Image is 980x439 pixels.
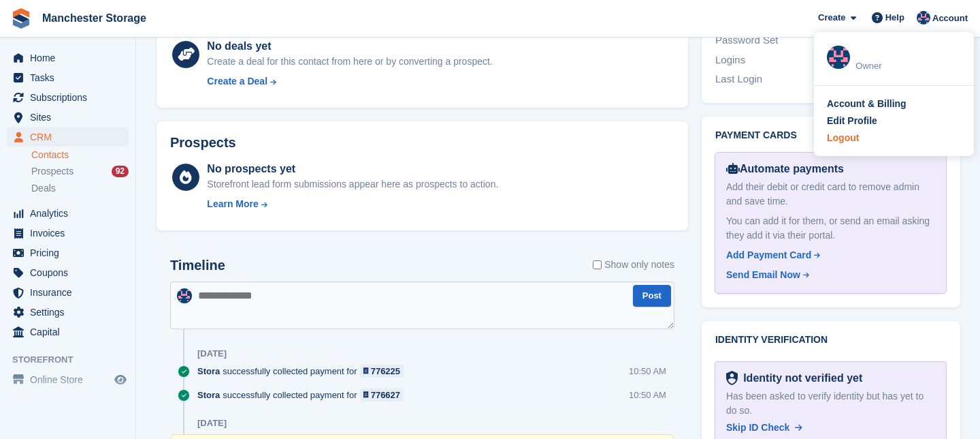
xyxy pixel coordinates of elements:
[207,197,258,211] div: Learn More
[197,365,220,378] span: Stora
[7,108,129,127] a: menu
[593,258,602,272] input: Show only notes
[197,389,410,402] div: successfully collected payment for
[7,322,129,342] a: menu
[207,74,492,89] a: Create a Deal
[827,97,961,111] a: Account & Billing
[360,365,404,378] a: 776225
[726,180,935,209] div: Add their debit or credit card to remove admin and save time.
[7,370,129,389] a: menu
[818,11,845,25] span: Create
[30,224,112,243] span: Invoices
[932,12,968,25] span: Account
[629,365,666,378] div: 10:50 AM
[31,181,129,196] a: Deals
[11,8,31,29] img: stora-icon-8386f47178a22dfd0bd8f6a31ec36ba5ce8667c1dd55bd0f319d3a0aa187defe.svg
[726,248,930,262] a: Add Payment Card
[207,38,492,55] div: No deals yet
[7,283,129,302] a: menu
[726,389,935,418] div: Has been asked to verify identity but has yet to do so.
[197,365,410,378] div: successfully collected payment for
[170,258,225,273] h2: Timeline
[30,48,112,67] span: Home
[207,55,492,69] div: Create a deal for this contact from here or by converting a prospect.
[855,59,961,73] div: Owner
[7,243,129,262] a: menu
[7,303,129,322] a: menu
[7,224,129,243] a: menu
[112,166,129,177] div: 92
[7,88,129,107] a: menu
[207,177,498,192] div: Storefront lead form submissions appear here as prospects to action.
[30,283,112,302] span: Insurance
[207,161,498,177] div: No prospects yet
[371,389,400,402] div: 776627
[726,421,802,435] a: Skip ID Check
[827,114,877,128] div: Edit Profile
[197,389,220,402] span: Stora
[30,322,112,342] span: Capital
[7,263,129,282] a: menu
[31,149,129,162] a: Contacts
[197,418,227,429] div: [DATE]
[7,127,129,147] a: menu
[827,97,906,111] div: Account & Billing
[827,131,961,145] a: Logout
[715,52,831,68] div: Logins
[30,370,112,389] span: Online Store
[726,422,789,433] span: Skip ID Check
[30,243,112,262] span: Pricing
[37,7,152,29] a: Manchester Storage
[31,165,73,178] span: Prospects
[30,127,112,147] span: CRM
[885,11,904,25] span: Help
[827,114,961,128] a: Edit Profile
[30,263,112,282] span: Coupons
[633,285,671,307] button: Post
[112,372,129,388] a: Preview store
[715,130,947,141] h2: Payment cards
[715,72,831,87] div: Last Login
[30,108,112,127] span: Sites
[726,248,811,262] div: Add Payment Card
[360,389,404,402] a: 776627
[30,303,112,322] span: Settings
[30,204,112,223] span: Analytics
[827,131,859,145] div: Logout
[726,371,738,386] img: Identity Verification Ready
[715,33,831,48] div: Password Set
[30,68,112,87] span: Tasks
[207,197,498,211] a: Learn More
[715,335,947,346] h2: Identity verification
[170,135,236,151] h2: Prospects
[31,164,129,179] a: Prospects 92
[7,204,129,223] a: menu
[738,370,862,387] div: Identity not verified yet
[726,214,935,243] div: You can add it for them, or send an email asking they add it via their portal.
[197,348,227,359] div: [DATE]
[593,258,674,272] label: Show only notes
[207,74,267,89] div: Create a Deal
[371,365,400,378] div: 776225
[7,68,129,87] a: menu
[629,389,666,402] div: 10:50 AM
[31,182,56,195] span: Deals
[7,48,129,67] a: menu
[726,268,800,282] div: Send Email Now
[726,161,935,177] div: Automate payments
[30,88,112,107] span: Subscriptions
[12,353,135,367] span: Storefront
